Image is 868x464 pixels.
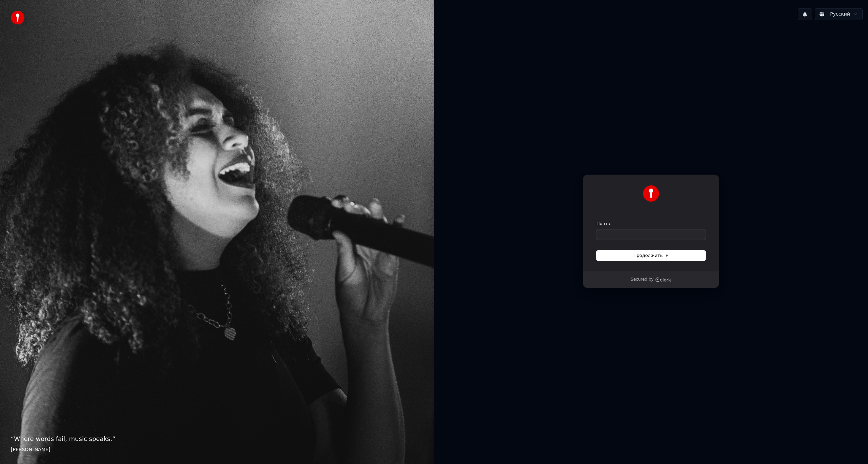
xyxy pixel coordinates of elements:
label: Почта [596,221,610,227]
p: Secured by [631,277,653,282]
p: “ Where words fail, music speaks. ” [11,434,423,444]
footer: [PERSON_NAME] [11,446,423,453]
img: youka [11,11,24,24]
span: Продолжить [633,253,669,259]
button: Продолжить [596,250,706,261]
a: Clerk logo [655,277,671,282]
img: Youka [643,185,659,202]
